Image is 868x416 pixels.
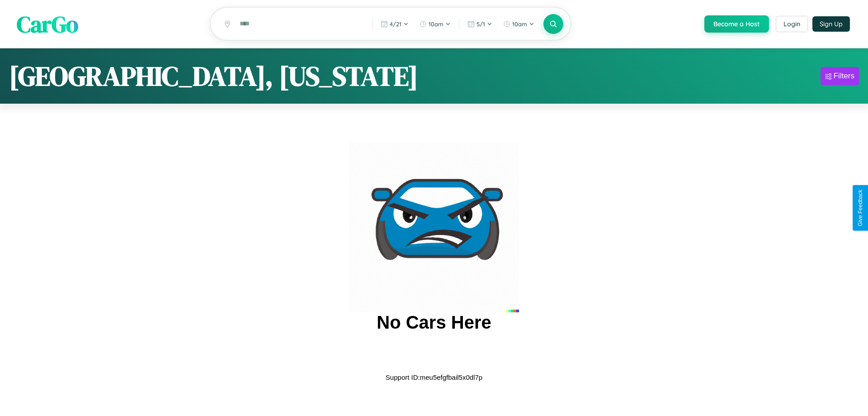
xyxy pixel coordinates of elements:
h1: [GEOGRAPHIC_DATA], [US_STATE] [9,57,418,95]
span: 4 / 21 [390,20,401,28]
img: car [349,142,519,312]
h2: No Cars Here [377,312,491,333]
button: 10am [499,17,539,31]
button: 10am [415,17,455,31]
button: Sign Up [812,16,850,32]
button: Filters [821,67,859,85]
div: Give Feedback [857,190,863,226]
button: 5/1 [463,17,497,31]
button: Login [776,16,808,32]
div: Filters [834,72,854,81]
span: 5 / 1 [476,20,485,28]
button: Become a Host [704,15,769,33]
p: Support ID: meu5efgfbail5x0dl7p [386,371,482,383]
span: 10am [429,20,443,28]
span: 10am [512,20,527,28]
span: CarGo [17,8,78,39]
button: 4/21 [376,17,413,31]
